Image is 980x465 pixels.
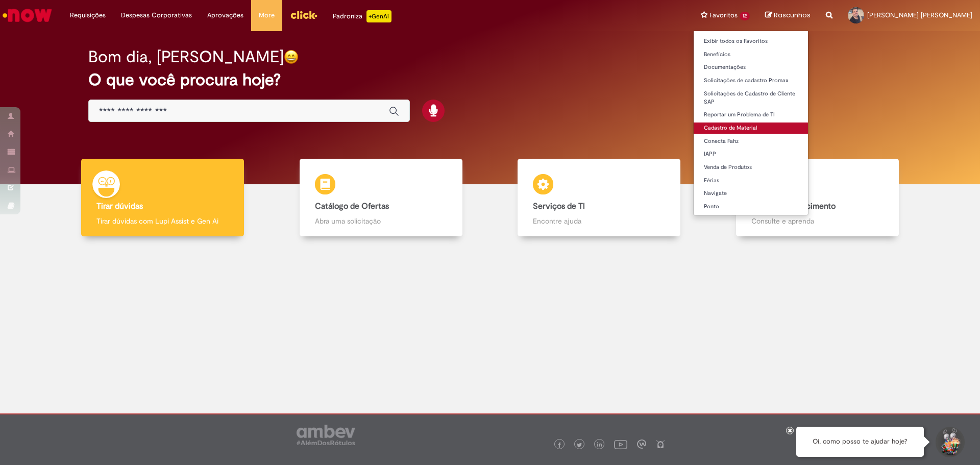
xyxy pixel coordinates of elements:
span: Requisições [70,10,106,20]
a: Ponto [694,201,808,212]
a: Exibir todos os Favoritos [694,36,808,47]
span: Favoritos [709,10,738,20]
img: logo_footer_youtube.png [614,437,627,451]
a: Benefícios [694,49,808,60]
span: [PERSON_NAME] [PERSON_NAME] [867,11,972,19]
a: Serviços de TI Encontre ajuda [490,159,708,237]
div: Oi, como posso te ajudar hoje? [796,427,924,457]
img: logo_footer_facebook.png [557,443,562,448]
b: Tirar dúvidas [96,201,143,211]
a: Rascunhos [765,11,811,20]
b: Serviços de TI [533,201,585,211]
p: Consulte e aprenda [751,216,884,226]
a: Venda de Produtos [694,162,808,173]
span: More [259,10,275,20]
span: Despesas Corporativas [121,10,192,20]
img: logo_footer_linkedin.png [597,442,602,448]
a: Férias [694,175,808,186]
p: Tirar dúvidas com Lupi Assist e Gen Ai [96,216,229,226]
a: Catálogo de Ofertas Abra uma solicitação [272,159,491,237]
h2: Bom dia, [PERSON_NAME] [88,48,284,66]
img: happy-face.png [284,50,299,64]
h2: O que você procura hoje? [88,71,892,89]
a: Tirar dúvidas Tirar dúvidas com Lupi Assist e Gen Ai [54,159,272,237]
a: Solicitações de cadastro Promax [694,75,808,86]
a: Conecta Fahz [694,136,808,147]
b: Catálogo de Ofertas [315,201,389,211]
span: Rascunhos [774,10,811,20]
p: +GenAi [366,10,391,22]
img: logo_footer_naosei.png [656,439,665,449]
img: logo_footer_ambev_rotulo_gray.png [297,425,355,445]
span: 12 [740,12,750,20]
img: ServiceNow [1,5,54,26]
a: IAPP [694,149,808,160]
p: Abra uma solicitação [315,216,447,226]
p: Encontre ajuda [533,216,665,226]
a: Reportar um Problema de TI [694,109,808,120]
a: Cadastro de Material [694,123,808,134]
a: Documentações [694,62,808,73]
span: Aprovações [207,10,243,20]
div: Padroniza [333,10,391,22]
button: Iniciar Conversa de Suporte [934,427,965,457]
img: logo_footer_twitter.png [577,443,582,448]
a: Navigate [694,188,808,199]
img: logo_footer_workplace.png [637,439,646,449]
ul: Favoritos [693,31,808,215]
a: Solicitações de Cadastro de Cliente SAP [694,88,808,107]
img: click_logo_yellow_360x200.png [290,7,317,22]
b: Base de Conhecimento [751,201,836,211]
a: Base de Conhecimento Consulte e aprenda [708,159,927,237]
